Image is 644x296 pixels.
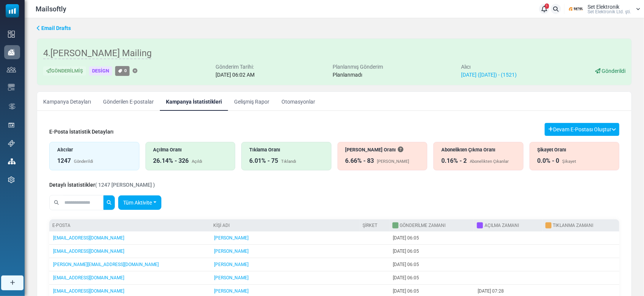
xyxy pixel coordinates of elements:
[8,102,16,111] img: workflow.svg
[470,159,509,165] div: Abonelikten Çıkanlar
[124,68,127,73] span: 0
[57,156,71,165] div: 1247
[53,288,124,294] a: [EMAIL_ADDRESS][DOMAIN_NAME]
[567,3,640,15] a: User Logo Set Elektronik Set Elektronik Ltd. şti.
[95,182,155,188] span: ( 1247 [PERSON_NAME] )
[228,92,275,111] a: Gelişmiş Rapor
[216,71,255,79] div: [DATE] 06:02 AM
[539,4,549,14] a: 1
[389,245,474,258] td: [DATE] 06:05
[545,3,549,9] span: 1
[118,195,161,210] a: Tüm Aktivite
[461,72,517,78] a: [DATE] ([DATE]) - (1521)
[41,25,71,31] span: translation missing: tr.ms_sidebar.email_drafts
[538,156,560,165] div: 0.0% - 0
[400,223,446,228] a: Gönderilme Zamanı
[8,84,15,91] img: email-templates-icon.svg
[214,235,249,241] a: [PERSON_NAME]
[363,223,377,228] a: Şirket
[461,63,517,71] div: Alıcı
[153,146,228,153] div: Açılma Oranı
[588,9,631,14] span: Set Elektronik Ltd. şti.
[7,67,16,72] img: contacts-icon.svg
[52,223,70,228] a: E-posta
[563,159,577,165] div: Şikayet
[567,3,586,15] img: User Logo
[153,156,189,165] div: 26.14% - 326
[214,288,249,294] a: [PERSON_NAME]
[43,48,152,59] span: 4.[PERSON_NAME] Mailing
[214,262,249,267] a: [PERSON_NAME]
[43,66,86,76] div: Gönderilmiş
[8,31,15,38] img: dashboard-icon.svg
[588,4,619,9] span: Set Elektronik
[53,262,159,267] a: [PERSON_NAME][EMAIL_ADDRESS][DOMAIN_NAME]
[249,146,324,153] div: Tıklama Oranı
[160,92,228,111] a: Kampanya İstatistikleri
[36,4,66,14] span: Mailsoftly
[53,249,124,254] a: [EMAIL_ADDRESS][DOMAIN_NAME]
[97,92,160,111] a: Gönderilen E-postalar
[377,159,410,165] div: [PERSON_NAME]
[345,156,374,165] div: 6.66% - 83
[553,223,594,228] a: Tıklanma Zamanı
[538,146,612,153] div: Şikayet Oranı
[53,235,124,241] a: [EMAIL_ADDRESS][DOMAIN_NAME]
[192,159,203,165] div: Açıldı
[389,258,474,271] td: [DATE] 06:05
[333,63,383,71] div: Planlanmış Gönderim
[49,128,114,136] div: E-Posta İstatistik Detayları
[133,69,138,74] a: Etiket Ekle
[74,159,93,165] div: Gönderildi
[441,146,516,153] div: Abonelikten Çıkma Oranı
[389,271,474,285] td: [DATE] 06:05
[214,249,249,254] a: [PERSON_NAME]
[89,66,112,76] div: Design
[275,92,321,111] a: Otomasyonlar
[8,49,15,55] img: campaigns-icon-active.png
[8,140,15,147] img: support-icon.svg
[213,223,230,228] a: Kişi Adı
[6,4,19,17] img: mailsoftly_icon_blue_white.svg
[398,147,403,152] i: Bir e-posta alıcısına ulaşamadığında geri döner. Bu, dolu bir gelen kutusu nedeniyle geçici olara...
[37,92,97,111] a: Kampanya Detayları
[8,176,15,183] img: settings-icon.svg
[333,72,362,78] span: Planlanmadı
[249,156,278,165] div: 6.01% - 75
[441,156,467,165] div: 0.16% - 2
[216,63,255,71] div: Gönderim Tarihi:
[53,275,124,280] a: [EMAIL_ADDRESS][DOMAIN_NAME]
[389,231,474,245] td: [DATE] 06:05
[345,146,420,153] div: [PERSON_NAME] Oranı
[8,122,15,129] img: landing_pages.svg
[57,146,131,153] div: Alıcılar
[545,123,619,136] button: Devam E-Postası Oluştur
[214,275,249,280] a: [PERSON_NAME]
[49,181,155,189] div: Detaylı İstatistikler
[37,24,71,32] a: Email Drafts
[281,159,296,165] div: Tıklandı
[602,68,625,74] span: Gönderildi
[115,66,130,76] a: 0
[485,223,519,228] a: Açılma Zamanı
